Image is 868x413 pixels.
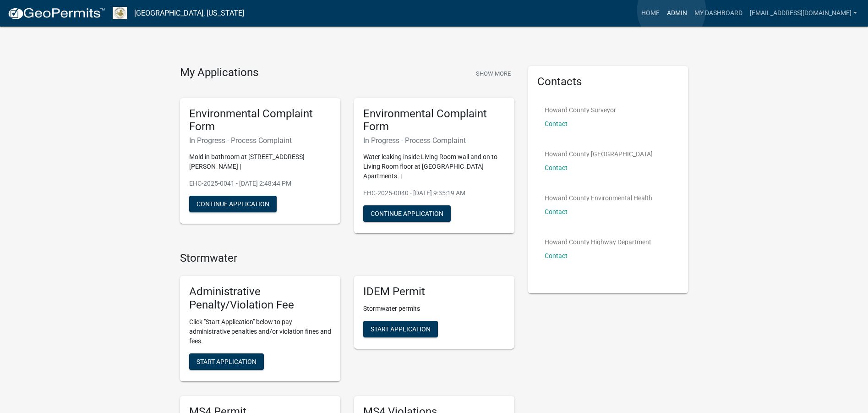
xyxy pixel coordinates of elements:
p: Howard County [GEOGRAPHIC_DATA] [545,151,653,157]
button: Continue Application [363,205,451,222]
button: Continue Application [189,196,277,212]
p: Water leaking inside Living Room wall and on to Living Room floor at [GEOGRAPHIC_DATA] Apartments. | [363,152,505,181]
p: EHC-2025-0040 - [DATE] 9:35:19 AM [363,188,505,198]
a: [GEOGRAPHIC_DATA], [US_STATE] [134,6,244,21]
a: Admin [663,5,691,22]
a: My Dashboard [691,5,746,22]
a: Contact [545,120,568,127]
span: Start Application [371,325,431,332]
h5: Environmental Complaint Form [189,107,331,134]
p: Mold in bathroom at [STREET_ADDRESS][PERSON_NAME] | [189,152,331,171]
h6: In Progress - Process Complaint [189,136,331,145]
a: Contact [545,252,568,259]
img: Howard County, Indiana [113,7,127,19]
p: Howard County Environmental Health [545,195,652,201]
p: Click "Start Application" below to pay administrative penalties and/or violation fines and fees. [189,317,331,346]
button: Start Application [363,321,438,337]
button: Start Application [189,353,264,370]
p: Howard County Surveyor [545,107,616,113]
a: Home [638,5,663,22]
h4: Stormwater [180,252,514,265]
h4: My Applications [180,66,258,80]
p: Stormwater permits [363,304,505,314]
h5: Environmental Complaint Form [363,107,505,134]
span: Start Application [197,358,257,365]
h5: Contacts [537,75,679,88]
a: [EMAIL_ADDRESS][DOMAIN_NAME] [746,5,861,22]
a: Contact [545,208,568,215]
p: EHC-2025-0041 - [DATE] 2:48:44 PM [189,179,331,188]
button: Show More [472,66,514,81]
h5: Administrative Penalty/Violation Fee [189,285,331,312]
a: Contact [545,164,568,171]
p: Howard County Highway Department [545,239,651,245]
h5: IDEM Permit [363,285,505,298]
h6: In Progress - Process Complaint [363,136,505,145]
